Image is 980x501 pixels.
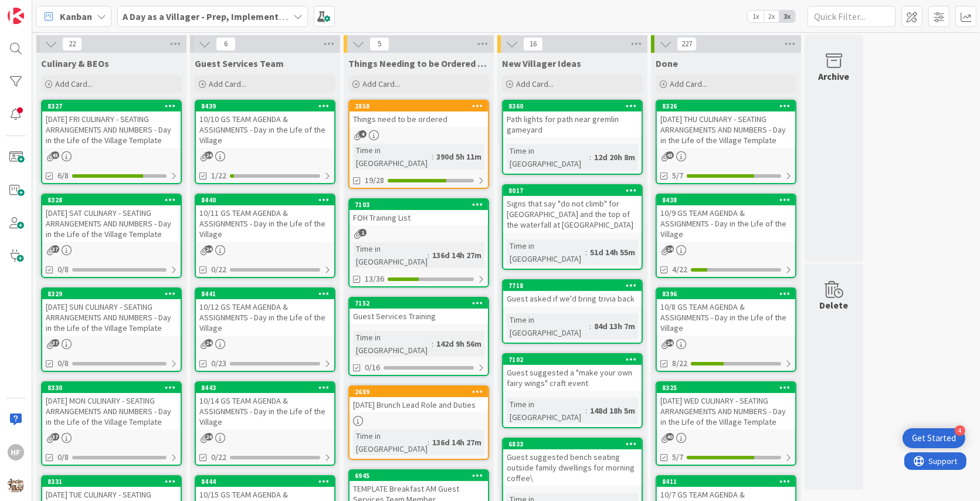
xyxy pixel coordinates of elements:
span: 24 [205,245,213,253]
div: 8331 [42,476,181,487]
div: 8326 [662,102,795,110]
div: 8396 [662,290,795,298]
div: 7152Guest Services Training [350,298,488,324]
span: Add Card... [209,79,246,89]
div: 8360Path lights for path near gremlin gameyard [503,101,642,137]
span: : [432,150,433,163]
div: 4 [955,425,965,436]
div: FOH Training List [350,210,488,225]
div: 7718Guest asked if we'd bring trivia back [503,280,642,306]
span: 24 [666,339,674,347]
div: Path lights for path near gremlin gameyard [503,111,642,137]
div: 8411 [657,476,795,487]
span: 1/22 [211,170,226,182]
div: Delete [820,298,849,312]
div: 8360 [508,102,642,110]
div: Time in [GEOGRAPHIC_DATA] [353,429,428,455]
div: Get Started [912,432,956,444]
div: 8439 [201,102,334,110]
span: : [428,249,429,262]
div: 7103 [350,199,488,210]
span: 37 [52,339,59,347]
div: Guest suggested bench seating outside family dwellings for morning coffee\ [503,449,642,486]
div: 10/10 GS TEAM AGENDA & ASSIGNMENTS - Day in the Life of the Village [196,111,334,148]
div: 7102 [508,356,642,364]
span: 0/23 [211,357,226,370]
div: 12d 20h 8m [591,151,638,164]
div: 843910/10 GS TEAM AGENDA & ASSIGNMENTS - Day in the Life of the Village [196,101,334,148]
span: Guest Services Team [195,57,284,69]
div: Open Get Started checklist, remaining modules: 4 [903,428,965,448]
span: : [589,151,591,164]
span: 37 [52,245,59,253]
div: 10/14 GS TEAM AGENDA & ASSIGNMENTS - Day in the Life of the Village [196,393,334,429]
div: Time in [GEOGRAPHIC_DATA] [353,242,428,268]
div: [DATE] THU CULINARY - SEATING ARRANGEMENTS AND NUMBERS - Day in the Life of the Village Template [657,111,795,148]
div: 8439 [196,101,334,111]
div: 844010/11 GS TEAM AGENDA & ASSIGNMENTS - Day in the Life of the Village [196,195,334,242]
span: : [585,404,587,417]
span: 0/8 [57,263,69,276]
div: 6833Guest suggested bench seating outside family dwellings for morning coffee\ [503,439,642,486]
span: 16 [523,37,543,51]
div: Time in [GEOGRAPHIC_DATA] [353,331,432,357]
div: 839610/8 GS TEAM AGENDA & ASSIGNMENTS - Day in the Life of the Village [657,289,795,336]
img: avatar [8,477,24,493]
div: 7718 [503,280,642,291]
span: Add Card... [670,79,707,89]
div: 2689 [355,388,488,396]
div: [DATE] Brunch Lead Role and Duties [350,397,488,412]
div: Time in [GEOGRAPHIC_DATA] [507,144,589,170]
span: 1x [748,11,764,22]
span: 13/36 [365,273,384,285]
div: 8325[DATE] WED CULINARY - SEATING ARRANGEMENTS AND NUMBERS - Day in the Life of the Village Template [657,382,795,429]
div: Guest Services Training [350,309,488,324]
span: 3x [779,11,795,22]
div: 7103FOH Training List [350,199,488,225]
div: 2858Things need to be ordered [350,101,488,127]
div: Archive [819,69,850,83]
span: 2x [764,11,779,22]
div: 8017 [503,185,642,196]
span: Add Card... [55,79,93,89]
div: 8327[DATE] FRI CULINARY - SEATING ARRANGEMENTS AND NUMBERS - Day in the Life of the Village Template [42,101,181,148]
span: 0/8 [57,451,69,463]
div: Guest suggested a "make your own fairy wings" craft event [503,365,642,391]
span: 24 [205,151,213,159]
span: 24 [666,245,674,253]
div: 10/9 GS TEAM AGENDA & ASSIGNMENTS - Day in the Life of the Village [657,205,795,242]
span: 0/16 [365,361,380,374]
span: : [585,246,587,259]
div: 8330[DATE] MON CULINARY - SEATING ARRANGEMENTS AND NUMBERS - Day in the Life of the Village Template [42,382,181,429]
div: 7152 [350,298,488,309]
div: [DATE] WED CULINARY - SEATING ARRANGEMENTS AND NUMBERS - Day in the Life of the Village Template [657,393,795,429]
span: 6 [216,37,236,51]
b: A Day as a Villager - Prep, Implement and Execute [123,11,332,22]
div: 8440 [196,195,334,205]
div: 8444 [196,476,334,487]
span: 40 [666,433,674,441]
div: 8017 [508,187,642,195]
span: 5/7 [672,170,683,182]
div: 2858 [355,102,488,110]
div: Signs that say "do not climb" for [GEOGRAPHIC_DATA] and the top of the waterfall at [GEOGRAPHIC_D... [503,196,642,232]
div: 8438 [657,195,795,205]
div: 8331 [48,478,181,486]
span: 8/22 [672,357,687,370]
img: Visit kanbanzone.com [8,8,24,24]
div: 8441 [201,290,334,298]
div: 2689[DATE] Brunch Lead Role and Duties [350,387,488,412]
div: 7152 [355,299,488,307]
div: 8326[DATE] THU CULINARY - SEATING ARRANGEMENTS AND NUMBERS - Day in the Life of the Village Template [657,101,795,148]
div: 10/11 GS TEAM AGENDA & ASSIGNMENTS - Day in the Life of the Village [196,205,334,242]
div: Time in [GEOGRAPHIC_DATA] [507,313,589,339]
div: Time in [GEOGRAPHIC_DATA] [353,144,432,170]
div: [DATE] MON CULINARY - SEATING ARRANGEMENTS AND NUMBERS - Day in the Life of the Village Template [42,393,181,429]
div: 8440 [201,196,334,204]
span: 227 [677,37,697,51]
span: 5/7 [672,451,683,463]
div: 2858 [350,101,488,111]
div: 8330 [48,384,181,392]
span: : [428,436,429,449]
span: 0/22 [211,451,226,463]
